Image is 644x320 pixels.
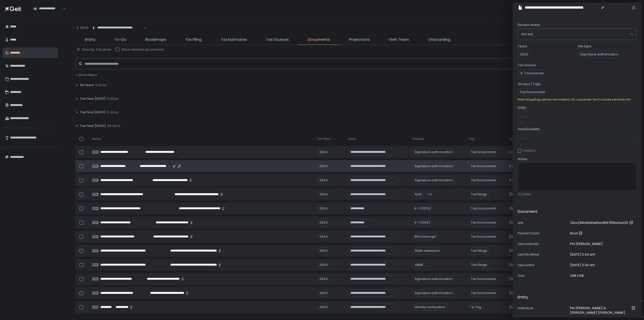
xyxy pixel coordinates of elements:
[92,30,144,35] input: Search for option
[509,305,520,309] span: [DATE]
[570,252,595,257] div: [DATE] 2:34 am
[518,89,547,96] span: Tax Documents
[518,231,568,236] div: Parent Folder
[266,37,289,43] span: Tax Sources
[317,219,330,226] div: 2024
[412,233,438,240] div: IRS transcript
[578,44,591,49] label: File type
[317,149,330,156] div: 2024
[89,23,147,33] div: Search for option
[469,205,498,212] span: Tax Documents
[475,305,481,309] span: Tag
[509,277,520,281] span: [DATE]
[509,234,520,239] span: [DATE]
[317,304,330,311] div: 2024
[509,164,522,168] span: 2:33 am
[570,231,584,236] a: Root
[518,127,540,131] span: Asset/Liability
[412,137,424,141] span: File type
[518,221,568,225] div: Link
[412,205,433,212] div: K-1 (1120S)
[570,221,634,225] a: /doc/68c0b93e9ac95675f9a4e220
[518,98,636,101] div: Note: Group/tag options are visible to ALL customers. Don't include sensitive info
[509,263,520,267] span: [DATE]
[509,206,520,211] span: [DATE]
[518,263,568,267] div: Uploaded
[221,37,247,43] span: Tax Estimates
[518,82,541,86] label: Groups / Tags
[317,233,330,240] div: 2024
[76,47,111,52] button: View by: Tax years
[75,23,89,33] button: Back
[80,83,94,87] span: All Years
[107,96,118,101] span: 0 docs
[469,219,498,226] span: Tax Documents
[317,275,330,282] div: 2024
[570,242,603,246] div: Phi [PERSON_NAME]
[317,261,330,268] div: 2024
[570,273,584,278] div: 208.2 KB
[509,150,522,154] span: 2:33 am
[570,306,636,315] a: Phi [PERSON_NAME] & [PERSON_NAME] [PERSON_NAME]
[518,273,568,278] div: Size
[412,163,455,170] div: Signature authorization
[469,233,498,240] span: Tax Documents
[412,290,455,297] div: Signature authorization
[509,178,522,183] span: 2:32 am
[521,32,533,37] span: Not set
[518,192,636,197] div: 0 / 5000
[107,110,118,115] span: 0 docs
[114,37,126,43] span: To-Do
[509,248,520,253] span: [DATE]
[518,294,528,300] h2: Entity
[469,261,489,268] span: Tax Filings
[85,37,95,43] span: Entity
[317,137,331,141] span: Tax Years
[412,177,455,184] div: Signature authorization
[509,192,520,197] span: [DATE]
[533,32,630,37] input: Search for option
[107,124,120,128] span: 34 docs
[317,177,330,184] div: 2024
[412,275,455,282] div: Signature authorization
[317,290,330,297] div: 2024
[185,37,202,43] span: Tax Filing
[348,137,356,141] span: Entity
[469,191,489,198] span: Tax Filings
[518,252,568,257] div: Last Modified
[469,137,474,141] span: Tag
[412,261,425,268] div: 4868
[317,205,330,212] div: 2024
[92,137,101,141] span: Name
[518,105,526,110] span: Entity
[30,4,65,14] div: Search for option
[428,37,450,43] span: Onboarding
[389,37,409,43] span: Gelt Team
[145,37,166,43] span: Roadmaps
[469,247,489,254] span: Tax Filings
[469,177,498,184] span: Tax Documents
[469,290,498,297] span: Tax Documents
[518,63,536,67] label: Tax Source
[412,219,432,226] div: K-1 (1065)
[33,11,62,16] input: Search for option
[509,137,523,141] span: Uploaded
[317,191,330,198] div: 2024
[412,149,455,156] div: Signature authorization
[469,275,498,282] span: Tax Documents
[518,29,636,40] div: Search for option
[412,247,442,254] div: State extension
[518,306,568,310] div: Individual
[518,157,527,161] span: Notes
[518,44,527,49] label: Years
[80,96,106,101] span: Tax Year [DATE]
[317,247,330,254] div: 2024
[349,37,370,43] span: Projections
[469,149,498,156] span: Tax Documents
[518,51,531,58] span: 2024
[75,73,97,77] button: + Show filters
[317,163,330,170] div: 2024
[518,242,568,246] div: Uploaded By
